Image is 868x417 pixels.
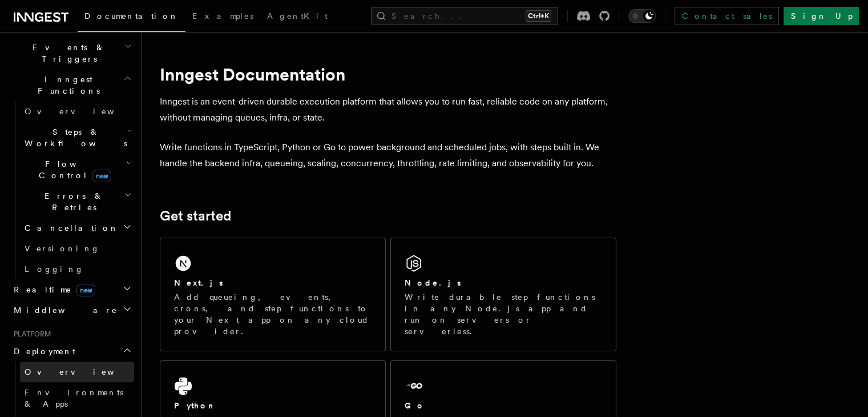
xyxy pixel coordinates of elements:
[20,222,119,234] span: Cancellation
[192,11,253,21] span: Examples
[185,3,260,31] a: Examples
[174,291,372,337] p: Add queueing, events, crons, and step functions to your Next app on any cloud provider.
[20,382,134,414] a: Environments & Apps
[25,367,142,376] span: Overview
[9,69,134,101] button: Inngest Functions
[20,126,127,149] span: Steps & Workflows
[25,388,123,408] span: Environments & Apps
[9,330,51,339] span: Platform
[20,259,134,279] a: Logging
[405,291,602,337] p: Write durable step functions in any Node.js app and run on servers or serverless.
[76,284,95,296] span: new
[160,64,616,85] h1: Inngest Documentation
[20,218,134,238] button: Cancellation
[20,238,134,259] a: Versioning
[25,107,142,116] span: Overview
[20,190,124,213] span: Errors & Retries
[25,244,100,253] span: Versioning
[9,304,118,316] span: Middleware
[20,158,126,181] span: Flow Control
[371,7,558,25] button: Search...Ctrl+K
[78,3,185,32] a: Documentation
[20,154,134,186] button: Flow Controlnew
[628,9,656,23] button: Toggle dark mode
[160,139,616,171] p: Write functions in TypeScript, Python or Go to power background and scheduled jobs, with steps bu...
[9,42,124,65] span: Events & Triggers
[675,7,779,25] a: Contact sales
[25,264,84,274] span: Logging
[9,341,134,362] button: Deployment
[174,400,216,411] h2: Python
[174,277,223,288] h2: Next.js
[84,11,179,21] span: Documentation
[92,170,111,182] span: new
[20,101,134,122] a: Overview
[260,3,334,31] a: AgentKit
[9,300,134,320] button: Middleware
[9,74,123,97] span: Inngest Functions
[9,284,95,295] span: Realtime
[9,279,134,300] button: Realtimenew
[9,37,134,69] button: Events & Triggers
[390,238,616,351] a: Node.jsWrite durable step functions in any Node.js app and run on servers or serverless.
[20,186,134,218] button: Errors & Retries
[160,238,386,351] a: Next.jsAdd queueing, events, crons, and step functions to your Next app on any cloud provider.
[160,94,616,126] p: Inngest is an event-driven durable execution platform that allows you to run fast, reliable code ...
[405,400,425,411] h2: Go
[160,208,231,224] a: Get started
[20,362,134,382] a: Overview
[9,346,75,357] span: Deployment
[405,277,461,288] h2: Node.js
[267,11,328,21] span: AgentKit
[9,101,134,279] div: Inngest Functions
[20,122,134,154] button: Steps & Workflows
[526,10,551,22] kbd: Ctrl+K
[784,7,859,25] a: Sign Up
